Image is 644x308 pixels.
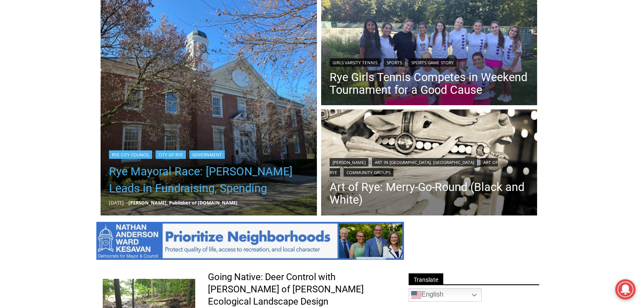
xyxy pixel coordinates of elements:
span: Intern @ [DOMAIN_NAME] [221,84,392,103]
div: 6 [99,71,103,80]
a: Sports Game Story [408,58,457,67]
img: [PHOTO: Merry-Go-Round (Black and White). Lights blur in the background as the horses spin. By Jo... [321,109,538,218]
a: Going Native: Deer Control with [PERSON_NAME] of [PERSON_NAME] Ecological Landscape Design [208,271,393,308]
a: Sports [384,58,405,67]
div: | | [109,149,308,159]
a: [PERSON_NAME] [330,158,368,166]
a: English [409,288,482,302]
div: "I learned about the history of a place I’d honestly never considered even as a resident of [GEOG... [213,0,399,82]
div: 3 [89,71,93,80]
span: Translate [409,273,443,285]
div: | | [330,57,529,67]
div: / [95,71,97,80]
span: – [126,199,128,206]
a: Read More Art of Rye: Merry-Go-Round (Black and White) [321,109,538,218]
a: City of Rye [156,150,186,159]
a: Art in [GEOGRAPHIC_DATA], [GEOGRAPHIC_DATA] [372,158,477,166]
a: Girls Varsity Tennis [330,58,380,67]
a: Community Groups [344,168,393,177]
a: Government [189,150,225,159]
h4: [PERSON_NAME] Read Sanctuary Fall Fest: [DATE] [7,85,112,104]
a: Rye City Council [109,150,152,159]
a: Rye Mayoral Race: [PERSON_NAME] Leads in Fundraising, Spending [109,163,308,197]
time: [DATE] [109,199,124,206]
div: Face Painting [89,25,120,69]
a: [PERSON_NAME] Read Sanctuary Fall Fest: [DATE] [0,84,126,105]
a: Art of Rye: Merry-Go-Round (Black and White) [330,181,529,206]
a: Rye Girls Tennis Competes in Weekend Tournament for a Good Cause [330,71,529,96]
a: [PERSON_NAME], Publisher of [DOMAIN_NAME] [128,199,237,206]
a: Intern @ [DOMAIN_NAME] [203,82,409,105]
div: | | | [330,156,529,177]
img: en [411,290,421,300]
